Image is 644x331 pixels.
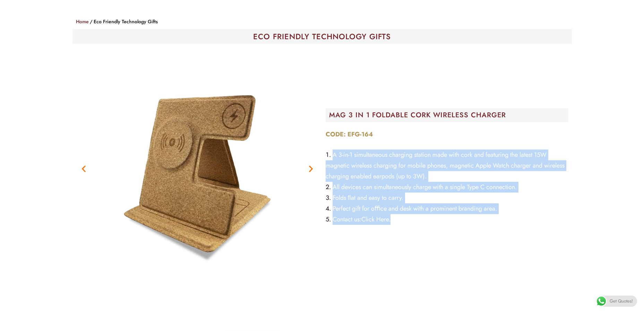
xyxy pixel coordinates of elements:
li: Eco Friendly Technology Gifts [89,17,158,26]
div: Image Carousel [76,47,319,290]
li: A 3-in-1 simultaneous charging station made with cork and featuring the latest 15W magnetic wirel... [326,150,568,182]
li: All devices can simultaneously charge with a single Type C connection. [326,182,568,193]
a: Home [76,18,89,25]
div: Next slide [307,164,315,173]
li: Folds ﬂat and easy to carry. [326,193,568,203]
li: Perfect gift for oﬃce and desk with a prominent branding area. [326,203,568,214]
li: Contact us: [326,214,568,225]
div: Previous slide [79,164,88,173]
div: 1 / 5 [76,47,319,290]
h1: ECO FRIENDLY TECHNOLOGY GIFTS [76,33,568,40]
img: efg-82-1 [76,47,319,290]
strong: CODE: EFG-164 [326,130,373,139]
h2: MAG 3 IN 1 FOLDABLE CORK WIRELESS CHARGER [329,112,568,119]
span: Get Quotes! [610,296,633,307]
a: Click Here. [361,215,390,224]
